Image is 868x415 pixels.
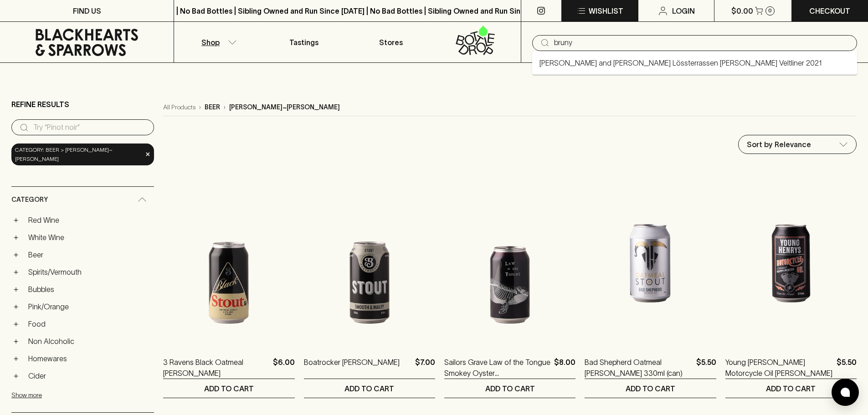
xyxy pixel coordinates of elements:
[273,357,295,379] p: $6.00
[672,5,695,16] p: Login
[304,379,435,398] button: ADD TO CART
[626,383,675,394] p: ADD TO CART
[11,285,21,294] button: +
[725,357,833,379] a: Young [PERSON_NAME] Motorcycle Oil [PERSON_NAME]
[747,139,811,150] p: Sort by Relevance
[24,212,154,228] a: Red Wine
[11,385,131,404] button: Show more
[11,354,21,363] button: +
[11,267,21,277] button: +
[444,184,575,343] img: Sailors Grave Law of the Tongue Smokey Oyster Stout
[696,357,716,379] p: $5.50
[554,36,850,50] input: Try "Pinot noir"
[304,357,400,379] a: Boatrocker [PERSON_NAME]
[11,337,21,346] button: +
[15,145,143,164] span: Category: beer > [PERSON_NAME]~[PERSON_NAME]
[809,5,850,16] p: Checkout
[261,22,347,62] a: Tastings
[379,37,403,48] p: Stores
[24,351,154,366] a: Homewares
[304,184,435,343] img: Boatrocker Stout
[554,357,575,379] p: $8.00
[11,319,21,328] button: +
[725,379,857,398] button: ADD TO CART
[163,102,195,112] a: All Products
[205,102,220,112] p: beer
[485,383,535,394] p: ADD TO CART
[11,194,48,205] span: Category
[73,5,101,16] p: FIND US
[841,388,850,397] img: bubble-icon
[11,371,21,380] button: +
[201,37,220,48] p: Shop
[585,379,716,398] button: ADD TO CART
[24,247,154,262] a: Beer
[199,102,201,112] p: ›
[344,383,394,394] p: ADD TO CART
[11,250,21,259] button: +
[415,357,435,379] p: $7.00
[444,357,550,379] a: Sailors Grave Law of the Tongue Smokey Oyster [PERSON_NAME]
[444,379,575,398] button: ADD TO CART
[11,187,154,213] div: Category
[585,184,716,343] img: Bad Shepherd Oatmeal Stout 330ml (can)
[11,215,21,225] button: +
[837,357,857,379] p: $5.50
[289,37,318,48] p: Tastings
[24,316,154,332] a: Food
[163,184,294,343] img: 3 Ravens Black Oatmeal Stout
[224,102,226,112] p: ›
[145,149,151,159] span: ×
[163,357,269,379] a: 3 Ravens Black Oatmeal [PERSON_NAME]
[24,230,154,245] a: White Wine
[229,102,340,112] p: [PERSON_NAME]~[PERSON_NAME]
[174,22,261,62] button: Shop
[11,233,21,242] button: +
[348,22,434,62] a: Stores
[739,135,856,154] div: Sort by Relevance
[11,99,69,110] p: Refine Results
[11,302,21,311] button: +
[585,357,692,379] a: Bad Shepherd Oatmeal [PERSON_NAME] 330ml (can)
[24,368,154,384] a: Cider
[24,264,154,280] a: Spirits/Vermouth
[24,282,154,297] a: Bubbles
[731,5,753,16] p: $0.00
[768,8,772,13] p: 0
[163,379,294,398] button: ADD TO CART
[24,299,154,314] a: Pink/Orange
[539,57,822,68] a: [PERSON_NAME] and [PERSON_NAME] Lössterrassen [PERSON_NAME] Veltliner 2021
[589,5,623,16] p: Wishlist
[766,383,816,394] p: ADD TO CART
[204,383,254,394] p: ADD TO CART
[33,120,147,135] input: Try “Pinot noir”
[24,333,154,349] a: Non Alcoholic
[725,184,857,343] img: Young Henrys Motorcycle Oil Hoppy Porter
